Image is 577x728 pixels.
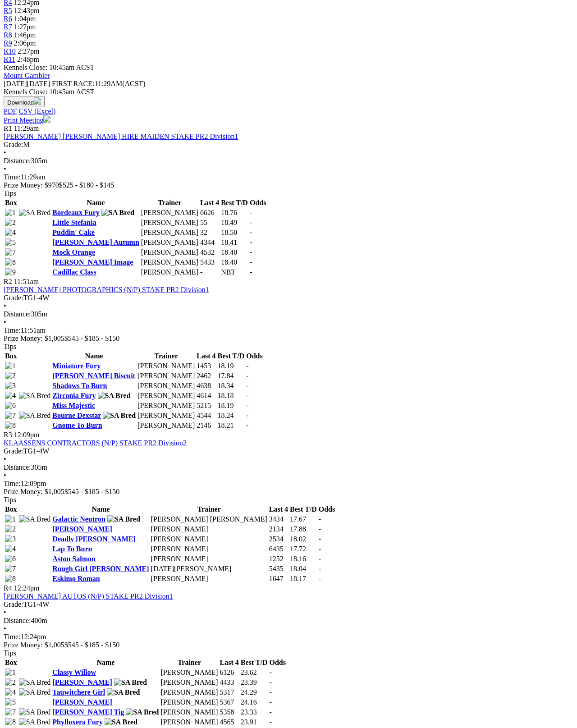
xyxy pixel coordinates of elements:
div: Download [4,107,573,115]
span: 1:46pm [14,31,36,39]
img: SA Bred [114,678,147,687]
td: 18.40 [220,248,248,257]
span: [DATE] [4,80,27,87]
div: Prize Money: $970 [4,181,573,189]
td: [PERSON_NAME] [160,708,218,717]
img: 1 [5,362,16,370]
th: Odds [249,198,266,207]
span: [DATE] [4,80,50,87]
a: Rough Girl [PERSON_NAME] [52,565,149,572]
td: 4532 [200,248,220,257]
th: Trainer [137,352,195,361]
span: - [246,362,248,370]
span: - [250,229,252,236]
div: 12:09pm [4,480,573,488]
td: [PERSON_NAME] [137,381,195,390]
span: - [319,565,321,572]
td: 23.33 [240,708,268,717]
span: • [4,455,6,463]
img: SA Bred [19,515,51,523]
img: SA Bred [107,688,140,696]
a: R11 [4,55,15,63]
a: [PERSON_NAME] PHOTOGRAPHICS (N/P) STAKE PR2 Division1 [4,286,209,293]
span: • [4,149,6,156]
span: - [246,402,248,409]
img: SA Bred [103,412,136,420]
td: 24.16 [240,698,268,707]
td: [PERSON_NAME] [137,401,195,410]
td: 5367 [220,698,239,707]
span: R7 [4,23,12,31]
div: 305m [4,157,573,165]
td: 24.29 [240,688,268,697]
span: Box [5,352,17,360]
span: - [246,382,248,389]
td: 6126 [220,668,239,677]
img: SA Bred [19,708,51,716]
span: - [269,678,271,686]
a: CSV (Excel) [18,107,55,115]
img: SA Bred [19,688,51,696]
a: R8 [4,31,12,39]
td: 18.24 [217,411,245,420]
td: 2534 [269,535,288,544]
span: FIRST RACE: [52,80,94,87]
div: Prize Money: $1,005 [4,488,573,496]
span: Box [5,505,17,513]
th: Best T/D [289,505,317,514]
a: Mount Gambier [4,72,50,79]
td: 18.41 [220,238,248,247]
div: TG1-4W [4,600,573,609]
a: Deadly [PERSON_NAME] [52,535,135,543]
a: [PERSON_NAME] Tig [52,708,124,716]
th: Odds [318,505,335,514]
td: 18.19 [217,401,245,410]
a: Miniature Fury [52,362,101,370]
td: 23.91 [240,718,268,727]
span: R5 [4,7,12,14]
a: R9 [4,39,12,47]
td: [PERSON_NAME] [141,238,199,247]
th: Last 4 [269,505,288,514]
button: Download [4,96,45,107]
a: [PERSON_NAME] AUTOS (N/P) STAKE PR2 Division1 [4,592,173,600]
span: R6 [4,15,12,23]
a: Miss Majestic [52,402,95,409]
a: Classy Willow [52,668,96,676]
td: 18.17 [289,574,317,583]
th: Last 4 [200,198,220,207]
div: 400m [4,617,573,625]
td: 6626 [200,208,220,217]
td: [PERSON_NAME] [151,554,268,563]
span: 1:04pm [14,15,36,23]
td: 18.50 [220,228,248,237]
a: [PERSON_NAME] [52,678,112,686]
span: - [269,708,271,716]
span: $525 - $180 - $145 [59,181,114,189]
td: NBT [220,268,248,277]
span: Box [5,199,17,206]
span: - [319,555,321,563]
img: 8 [5,718,16,726]
th: Name [52,658,159,667]
a: Tauwitchere Girl [52,688,105,696]
td: [PERSON_NAME] [137,371,195,380]
td: 18.02 [289,535,317,544]
td: 18.76 [220,208,248,217]
span: $545 - $185 - $150 [64,641,120,649]
td: 2462 [196,371,216,380]
td: [PERSON_NAME] [160,718,218,727]
span: - [269,698,271,706]
a: Print Meeting [4,116,50,124]
span: 12:24pm [14,584,40,592]
img: 2 [5,372,16,380]
a: [PERSON_NAME] [52,525,112,533]
span: 12:09pm [14,431,40,439]
span: - [319,575,321,582]
a: Shadows To Burn [52,382,107,389]
td: 23.39 [240,678,268,687]
img: 8 [5,421,16,430]
img: 4 [5,688,16,696]
td: [PERSON_NAME] [137,362,195,371]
